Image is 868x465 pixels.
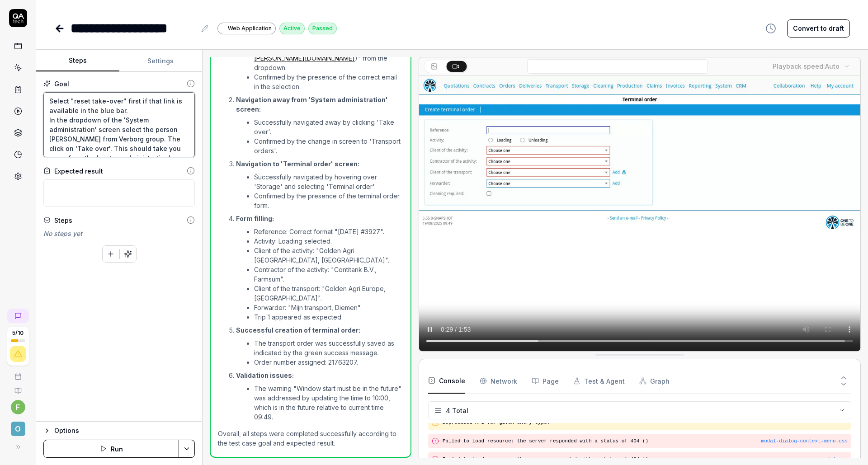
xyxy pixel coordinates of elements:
[254,246,403,265] li: Client of the activity: "Golden Agri [GEOGRAPHIC_DATA], [GEOGRAPHIC_DATA]".
[639,368,670,394] button: Graph
[308,23,337,34] div: Passed
[254,265,403,284] li: Contractor of the activity: "Contitank B.V., Farmsum".
[11,422,25,436] span: O
[254,312,403,322] li: Trip 1 appeared as expected.
[236,215,274,222] strong: Form filling:
[217,22,276,34] a: Web Application
[236,160,359,168] strong: Navigation to 'Terminal order' screen:
[12,330,24,336] span: 5 / 10
[254,136,403,155] li: Confirmed by the change in screen to 'Transport orders'.
[236,96,388,113] strong: Navigation away from 'System administration' screen:
[254,172,403,191] li: Successfully navigated by hovering over 'Storage' and selecting 'Terminal order'.
[254,236,403,246] li: Activity: Loading selected.
[43,425,195,436] button: Options
[821,456,848,463] button: modal.css
[254,227,403,236] li: Reference: Correct format "[DATE] #3927".
[480,368,517,394] button: Network
[11,400,25,414] button: f
[54,79,69,89] div: Goal
[279,23,305,34] div: Active
[428,368,465,394] button: Console
[443,456,848,463] pre: Failed to load resource: the server responded with a status of 404 ()
[532,368,559,394] button: Page
[4,380,32,395] a: Documentation
[7,309,29,323] a: New conversation
[254,284,403,303] li: Client of the transport: "Golden Agri Europe, [GEOGRAPHIC_DATA]".
[4,414,32,438] button: O
[236,371,294,379] strong: Validation issues:
[573,368,625,394] button: Test & Agent
[761,437,848,445] button: modal-dialog-context-menu.css
[54,166,103,176] div: Expected result
[254,303,403,312] li: Forwarder: "Mijn transport, Diemen".
[254,191,403,210] li: Confirmed by the presence of the terminal order form.
[43,440,179,458] button: Run
[54,216,72,225] div: Steps
[254,117,403,136] li: Successfully navigated away by clicking 'Take over'.
[254,338,403,357] li: The transport order was successfully saved as indicated by the green success message.
[254,357,403,367] li: Order number assigned: 21763207.
[254,72,403,91] li: Confirmed by the presence of the correct email in the selection.
[236,326,360,334] strong: Successful creation of terminal order:
[218,429,403,448] p: Overall, all steps were completed successfully according to the test case goal and expected result.
[760,19,782,38] button: View version history
[443,437,848,445] pre: Failed to load resource: the server responded with a status of 404 ()
[43,229,195,238] div: No steps yet
[787,19,850,38] button: Convert to draft
[228,24,272,33] span: Web Application
[54,425,195,436] div: Options
[254,384,403,422] li: The warning "Window start must be in the future" was addressed by updating the time to 10:00, whi...
[773,61,840,71] div: Playback speed:
[36,50,119,72] button: Steps
[119,50,203,72] button: Settings
[443,419,848,427] pre: Deprecated API for given entry type.
[4,366,32,380] a: Book a call with us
